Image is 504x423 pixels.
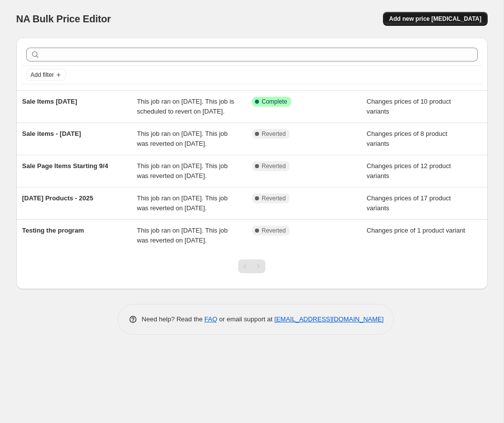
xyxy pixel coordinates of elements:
[31,71,54,79] span: Add filter
[22,162,108,170] span: Sale Page Items Starting 9/4
[367,162,451,180] span: Changes prices of 12 product variants
[22,227,84,234] span: Testing the program
[274,315,383,323] a: [EMAIL_ADDRESS][DOMAIN_NAME]
[16,13,111,24] span: NA Bulk Price Editor
[262,162,286,170] span: Reverted
[367,194,451,212] span: Changes prices of 17 product variants
[262,130,286,138] span: Reverted
[137,194,228,212] span: This job ran on [DATE]. This job was reverted on [DATE].
[137,162,228,180] span: This job ran on [DATE]. This job was reverted on [DATE].
[142,315,205,323] span: Need help? Read the
[217,315,274,323] span: or email support at
[367,130,447,147] span: Changes prices of 8 product variants
[367,227,465,234] span: Changes price of 1 product variant
[22,130,81,137] span: Sale items - [DATE]
[137,227,228,244] span: This job ran on [DATE]. This job was reverted on [DATE].
[137,130,228,147] span: This job ran on [DATE]. This job was reverted on [DATE].
[238,259,265,273] nav: Pagination
[22,98,77,105] span: Sale Items [DATE]
[137,98,234,115] span: This job ran on [DATE]. This job is scheduled to revert on [DATE].
[262,98,287,106] span: Complete
[204,315,217,323] a: FAQ
[367,98,451,115] span: Changes prices of 10 product variants
[262,194,286,202] span: Reverted
[26,69,66,81] button: Add filter
[389,15,481,23] span: Add new price [MEDICAL_DATA]
[383,12,487,26] button: Add new price [MEDICAL_DATA]
[262,227,286,235] span: Reverted
[22,194,94,202] span: [DATE] Products - 2025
